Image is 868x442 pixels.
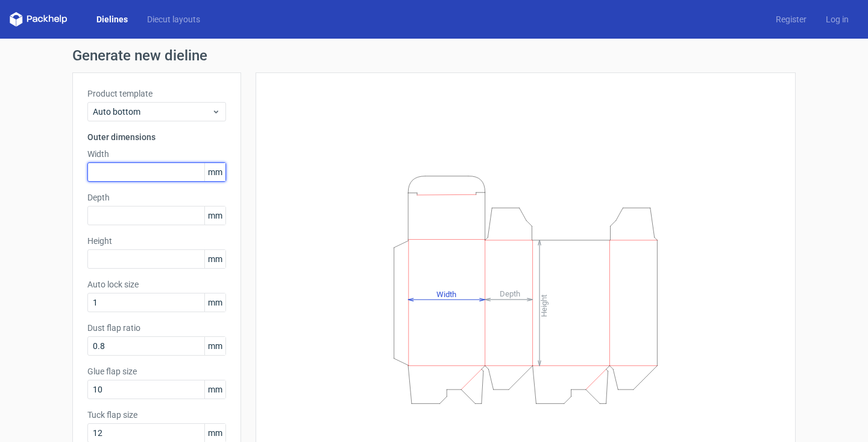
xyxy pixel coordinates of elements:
a: Register [766,13,816,25]
h1: Generate new dieline [72,48,796,63]
span: mm [204,293,225,312]
span: mm [204,163,225,181]
span: mm [204,207,225,225]
a: Diecut layouts [137,13,210,25]
label: Tuck flap size [87,409,226,421]
tspan: Depth [500,289,520,298]
span: mm [204,250,225,268]
a: Log in [816,13,858,25]
label: Height [87,235,226,247]
label: Auto lock size [87,278,226,290]
tspan: Width [436,289,456,298]
span: mm [204,424,225,442]
label: Width [87,148,226,160]
tspan: Height [539,294,549,316]
h3: Outer dimensions [87,131,226,143]
span: mm [204,380,225,399]
a: Dielines [87,13,137,25]
label: Product template [87,88,226,100]
label: Depth [87,191,226,203]
span: Auto bottom [93,106,212,118]
label: Glue flap size [87,365,226,377]
span: mm [204,337,225,355]
label: Dust flap ratio [87,322,226,334]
